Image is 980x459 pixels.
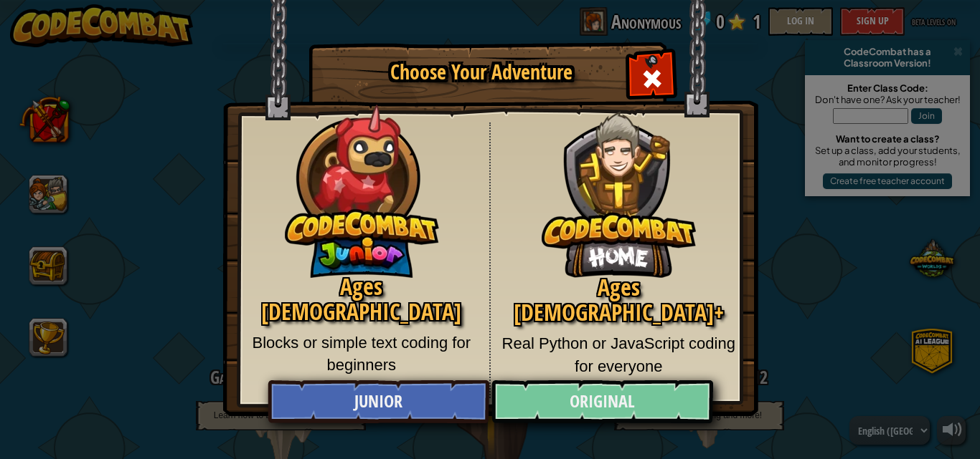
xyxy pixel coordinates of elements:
img: CodeCombat Original hero character [542,90,696,278]
img: CodeCombat Junior hero character [285,95,439,278]
h1: Choose Your Adventure [334,62,628,84]
h2: Ages [DEMOGRAPHIC_DATA]+ [501,275,737,325]
h2: Ages [DEMOGRAPHIC_DATA] [245,274,479,324]
div: Close modal [629,54,674,100]
p: Real Python or JavaScript coding for everyone [501,332,737,377]
p: Blocks or simple text coding for beginners [245,332,479,377]
a: Junior [268,380,489,423]
a: Original [491,380,712,423]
